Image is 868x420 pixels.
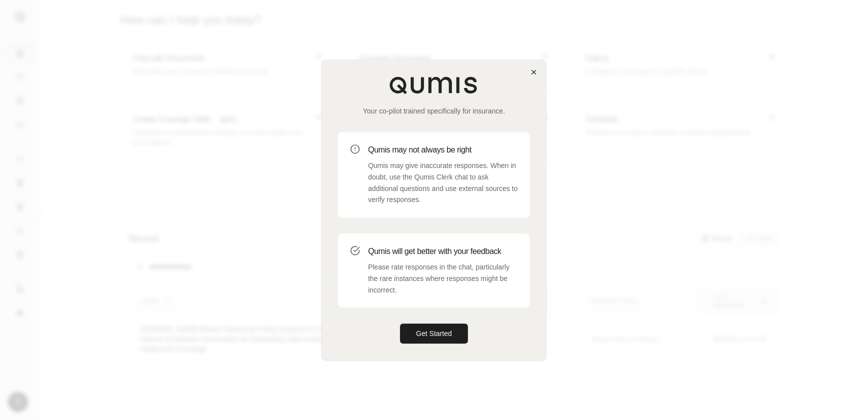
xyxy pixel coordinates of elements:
[368,245,518,257] h3: Qumis will get better with your feedback
[368,144,518,156] h3: Qumis may not always be right
[368,261,518,295] p: Please rate responses in the chat, particularly the rare instances where responses might be incor...
[338,106,530,116] p: Your co-pilot trained specifically for insurance.
[389,76,479,94] img: Qumis Logo
[368,160,518,205] p: Qumis may give inaccurate responses. When in doubt, use the Qumis Clerk chat to ask additional qu...
[400,324,468,344] button: Get Started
